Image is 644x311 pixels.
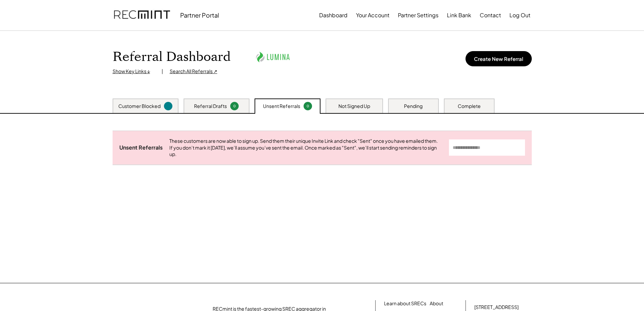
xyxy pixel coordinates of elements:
div: 0 [231,104,238,109]
div: Unsent Referrals [263,103,300,110]
div: Unsent Referrals [119,144,163,151]
h1: Referral Dashboard [113,49,231,65]
div: These customers are now able to sign up. Send them their unique Invite Link and check "Sent" once... [169,138,442,158]
button: Log Out [509,8,530,22]
button: Your Account [356,8,389,22]
a: About [430,300,443,307]
a: Learn about SRECs [384,300,426,307]
div: Pending [404,103,423,110]
div: Referral Drafts [194,103,227,110]
button: Create New Referral [466,51,532,66]
div: Not Signed Up [338,103,370,110]
div: Customer Blocked [118,103,161,110]
div: 0 [305,104,311,109]
div: Show Key Links ↓ [113,68,155,75]
button: Contact [480,8,501,22]
div: Search All Referrals ↗ [170,68,217,75]
div: Partner Portal [180,11,219,19]
img: recmint-logotype%403x.png [114,4,170,27]
button: Dashboard [319,8,348,22]
div: [STREET_ADDRESS] [474,304,519,311]
img: lumina.png [254,48,291,66]
div: | [162,68,163,75]
button: Link Bank [447,8,471,22]
button: Partner Settings [398,8,438,22]
div: Complete [458,103,481,110]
